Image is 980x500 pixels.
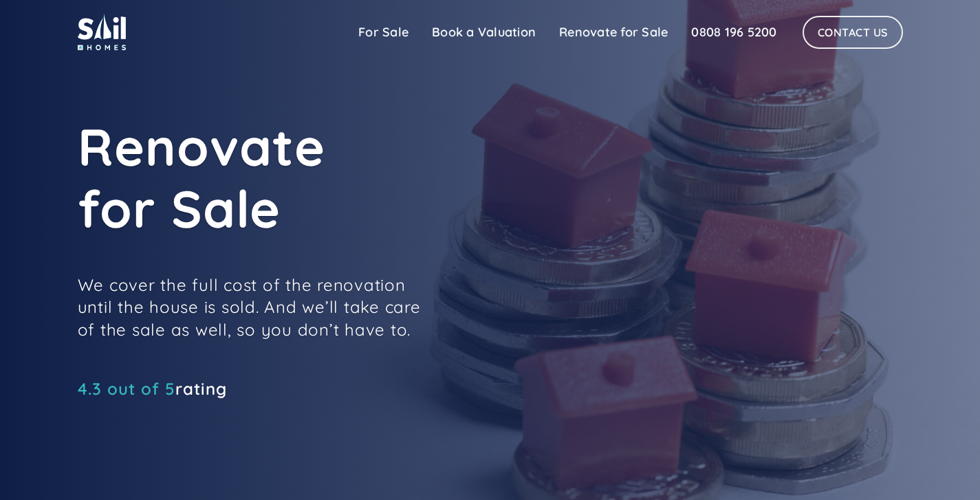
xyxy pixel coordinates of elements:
[347,19,420,46] a: For Sale
[78,382,227,395] a: 4.3 out of 5rating
[78,116,697,239] h1: Renovate for Sale
[78,14,126,50] img: sail home logo
[679,19,788,46] a: 0808 196 5200
[78,378,175,399] span: 4.3 out of 5
[78,382,227,395] div: rating
[547,19,679,46] a: Renovate for Sale
[78,402,284,419] iframe: Customer reviews powered by Trustpilot
[420,19,547,46] a: Book a Valuation
[803,16,903,49] a: Contact Us
[78,274,422,340] p: We cover the full cost of the renovation until the house is sold. And we’ll take care of the sale...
